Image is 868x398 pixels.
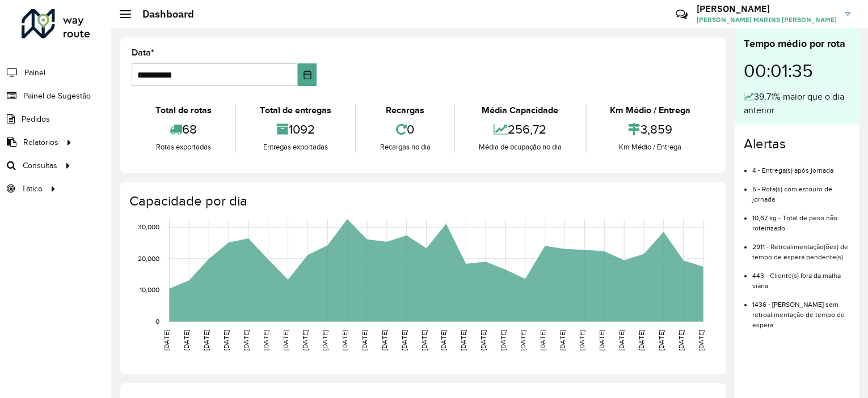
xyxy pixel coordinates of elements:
text: [DATE] [559,330,566,350]
text: [DATE] [598,330,605,350]
div: 39,71% maior que o dia anterior [744,90,850,117]
div: Tempo médio por rota [744,36,850,52]
h4: Alertas [744,136,850,152]
text: 0 [155,318,159,325]
text: [DATE] [519,330,526,350]
button: Choose Date [298,63,317,86]
li: 443 - Cliente(s) fora da malha viária [752,262,850,291]
span: Painel [24,67,45,79]
text: 20,000 [138,255,159,262]
text: [DATE] [618,330,625,350]
div: 1092 [239,117,352,142]
text: [DATE] [539,330,546,350]
text: 10,000 [140,286,159,294]
div: Km Médio / Entrega [589,142,711,153]
h2: Dashboard [131,8,194,20]
text: [DATE] [658,330,665,350]
text: [DATE] [321,330,328,350]
span: Relatórios [23,136,58,148]
text: [DATE] [242,330,250,350]
div: Total de rotas [134,104,232,117]
div: Rotas exportadas [134,142,232,153]
text: [DATE] [578,330,585,350]
text: [DATE] [301,330,309,350]
text: [DATE] [183,330,190,350]
text: [DATE] [460,330,467,350]
li: 5 - Rota(s) com estouro de jornada [752,176,850,204]
text: 30,000 [138,223,159,230]
text: [DATE] [638,330,645,350]
a: Contato Rápido [669,2,694,27]
text: [DATE] [361,330,368,350]
span: Tático [22,183,43,195]
li: 2911 - Retroalimentação(ões) de tempo de espera pendente(s) [752,233,850,262]
text: [DATE] [697,330,705,350]
label: Data [132,46,154,59]
div: 3,859 [589,117,711,142]
div: 68 [134,117,232,142]
li: 10,67 kg - Total de peso não roteirizado [752,204,850,233]
div: Entregas exportadas [239,142,352,153]
text: [DATE] [440,330,447,350]
text: [DATE] [420,330,428,350]
text: [DATE] [203,330,210,350]
div: 0 [359,117,451,142]
span: Consultas [23,160,57,172]
text: [DATE] [381,330,388,350]
div: Recargas no dia [359,142,451,153]
div: Recargas [359,104,451,117]
div: Média de ocupação no dia [458,142,582,153]
h3: [PERSON_NAME] [697,3,837,14]
h4: Capacidade por dia [129,193,714,209]
span: [PERSON_NAME] MARINS [PERSON_NAME] [697,15,837,25]
div: Km Médio / Entrega [589,104,711,117]
text: [DATE] [341,330,348,350]
text: [DATE] [222,330,230,350]
div: Média Capacidade [458,104,582,117]
span: Pedidos [22,113,50,125]
div: 00:01:35 [744,52,850,90]
div: 256,72 [458,117,582,142]
text: [DATE] [677,330,685,350]
text: [DATE] [262,330,269,350]
text: [DATE] [282,330,289,350]
text: [DATE] [479,330,487,350]
text: [DATE] [401,330,408,350]
text: [DATE] [163,330,170,350]
text: [DATE] [499,330,507,350]
li: 4 - Entrega(s) após jornada [752,157,850,176]
li: 1436 - [PERSON_NAME] sem retroalimentação de tempo de espera [752,291,850,330]
div: Total de entregas [239,104,352,117]
span: Painel de Sugestão [23,90,91,102]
